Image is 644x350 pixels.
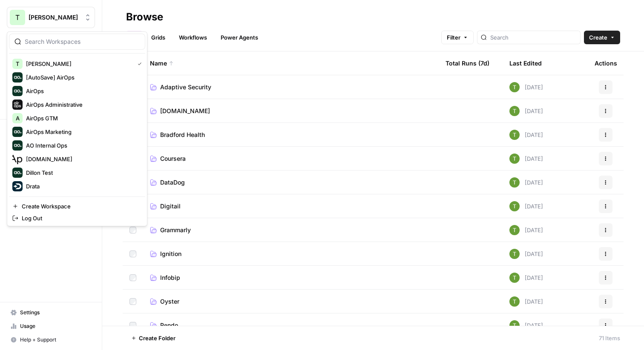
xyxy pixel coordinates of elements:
div: [DATE] [509,106,543,116]
a: Coursera [150,154,432,163]
span: AO Internal Ops [26,141,138,150]
div: Workspace: Travis Demo [7,31,147,226]
img: yba7bbzze900hr86j8rqqvfn473j [509,177,520,188]
img: AirOps Logo [12,86,23,96]
a: Workflows [174,31,212,44]
span: AirOps Marketing [26,128,138,136]
span: Grammarly [160,226,191,234]
div: [DATE] [509,177,543,188]
span: Create Folder [139,334,175,342]
a: DataDog [150,178,432,187]
span: Bradford Health [160,131,205,139]
a: Adaptive Security [150,83,432,91]
div: Actions [595,51,617,75]
span: Infobip [160,273,180,282]
img: AirOps Marketing Logo [12,127,23,137]
a: Bradford Health [150,131,432,139]
span: Drata [26,182,138,191]
a: Ignition [150,250,432,258]
span: Log Out [22,214,138,222]
span: Digitail [160,202,181,211]
span: AirOps Administrative [26,100,138,109]
a: Usage [7,319,95,333]
span: Pendo [160,321,178,330]
div: Name [150,51,432,75]
div: Browse [126,10,163,24]
button: Help + Support [7,333,95,347]
input: Search Workspaces [25,37,140,46]
span: AirOps GTM [26,114,138,122]
img: Drata Logo [12,181,23,191]
a: Pendo [150,321,432,330]
span: A [16,114,20,122]
img: yba7bbzze900hr86j8rqqvfn473j [509,225,520,235]
span: T [16,60,19,68]
input: Search [490,33,577,42]
span: [PERSON_NAME] [26,60,131,68]
div: [DATE] [509,249,543,259]
img: yba7bbzze900hr86j8rqqvfn473j [509,320,520,330]
span: Create [589,33,607,42]
span: T [15,12,20,23]
a: Create Workspace [9,200,145,212]
span: Coursera [160,154,186,163]
a: Digitail [150,202,432,211]
span: Dillon Test [26,168,138,177]
span: [PERSON_NAME] [29,13,80,22]
span: DataDog [160,178,185,187]
img: yba7bbzze900hr86j8rqqvfn473j [509,249,520,259]
div: [DATE] [509,130,543,140]
img: yba7bbzze900hr86j8rqqvfn473j [509,201,520,211]
img: yba7bbzze900hr86j8rqqvfn473j [509,82,520,92]
span: Filter [447,33,460,42]
span: Usage [20,322,91,330]
div: [DATE] [509,225,543,235]
div: 71 Items [599,334,620,342]
img: AirOps Administrative Logo [12,100,23,110]
img: yba7bbzze900hr86j8rqqvfn473j [509,130,520,140]
span: [AutoSave] AirOps [26,73,138,82]
span: Settings [20,309,91,316]
img: yba7bbzze900hr86j8rqqvfn473j [509,273,520,283]
button: Create [584,31,620,44]
a: Grids [146,31,170,44]
div: [DATE] [509,154,543,164]
span: Ignition [160,250,181,258]
img: [AutoSave] AirOps Logo [12,72,23,83]
button: Filter [441,31,474,44]
a: Power Agents [216,31,263,44]
div: [DATE] [509,273,543,283]
button: Workspace: Travis Demo [7,7,95,28]
span: [DOMAIN_NAME] [160,107,210,115]
span: Oyster [160,297,179,306]
div: [DATE] [509,320,543,330]
div: Last Edited [509,51,542,75]
img: yba7bbzze900hr86j8rqqvfn473j [509,296,520,307]
img: Apollo.io Logo [12,154,23,164]
span: [DOMAIN_NAME] [26,155,138,163]
a: Settings [7,306,95,319]
button: Create Folder [126,331,181,345]
img: yba7bbzze900hr86j8rqqvfn473j [509,154,520,164]
a: [DOMAIN_NAME] [150,107,432,115]
span: Help + Support [20,336,91,344]
img: AO Internal Ops Logo [12,140,23,151]
a: Oyster [150,297,432,306]
a: Log Out [9,212,145,224]
div: [DATE] [509,296,543,307]
span: Create Workspace [22,202,138,211]
div: Total Runs (7d) [446,51,489,75]
div: [DATE] [509,201,543,211]
a: Infobip [150,273,432,282]
a: Grammarly [150,226,432,234]
img: yba7bbzze900hr86j8rqqvfn473j [509,106,520,116]
img: Dillon Test Logo [12,168,23,178]
span: AirOps [26,87,138,95]
div: [DATE] [509,82,543,92]
a: All [126,31,143,44]
span: Adaptive Security [160,83,211,91]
